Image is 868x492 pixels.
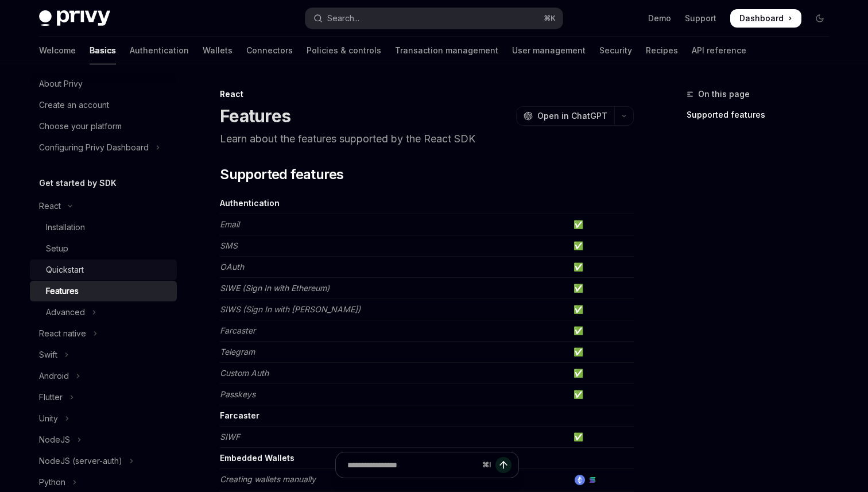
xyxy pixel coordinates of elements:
[30,217,177,238] a: Installation
[246,37,293,64] a: Connectors
[30,259,177,280] a: Quickstart
[327,11,359,25] div: Search...
[305,8,563,29] button: Open search
[46,305,85,319] div: Advanced
[811,9,829,28] button: Toggle dark mode
[220,283,330,293] em: SIWE (Sign In with Ethereum)
[220,219,239,229] em: Email
[537,110,607,122] span: Open in ChatGPT
[46,263,84,277] div: Quickstart
[30,281,177,301] a: Features
[30,196,177,216] button: Toggle React section
[569,214,634,235] td: ✅
[685,13,716,24] a: Support
[220,389,255,399] em: Passkeys
[30,429,177,450] button: Toggle NodeJS section
[220,198,280,208] strong: Authentication
[569,278,634,299] td: ✅
[30,408,177,429] button: Toggle Unity section
[739,13,784,24] span: Dashboard
[39,369,69,383] div: Android
[516,106,614,126] button: Open in ChatGPT
[30,95,177,115] a: Create an account
[220,131,634,147] p: Learn about the features supported by the React SDK
[220,410,259,420] strong: Farcaster
[30,451,177,471] button: Toggle NodeJS (server-auth) section
[220,88,634,100] div: React
[39,327,86,340] div: React native
[692,37,746,64] a: API reference
[395,37,498,64] a: Transaction management
[30,366,177,386] button: Toggle Android section
[569,235,634,257] td: ✅
[220,432,240,441] em: SIWF
[46,284,79,298] div: Features
[495,457,511,473] button: Send message
[307,37,381,64] a: Policies & controls
[569,363,634,384] td: ✅
[220,241,238,250] em: SMS
[220,262,244,272] em: OAuth
[30,116,177,137] a: Choose your platform
[569,384,634,405] td: ✅
[39,77,83,91] div: About Privy
[39,37,76,64] a: Welcome
[39,475,65,489] div: Python
[39,433,70,447] div: NodeJS
[220,326,255,335] em: Farcaster
[39,176,117,190] h5: Get started by SDK
[30,302,177,323] button: Toggle Advanced section
[30,344,177,365] button: Toggle Swift section
[648,13,671,24] a: Demo
[569,427,634,448] td: ✅
[569,299,634,320] td: ✅
[599,37,632,64] a: Security
[39,412,58,425] div: Unity
[569,257,634,278] td: ✅
[220,304,361,314] em: SIWS (Sign In with [PERSON_NAME])
[544,14,556,23] span: ⌘ K
[646,37,678,64] a: Recipes
[203,37,232,64] a: Wallets
[220,165,343,184] span: Supported features
[220,106,290,126] h1: Features
[46,220,85,234] div: Installation
[39,98,109,112] div: Create an account
[698,87,750,101] span: On this page
[39,141,149,154] div: Configuring Privy Dashboard
[39,119,122,133] div: Choose your platform
[30,387,177,408] button: Toggle Flutter section
[730,9,801,28] a: Dashboard
[46,242,68,255] div: Setup
[347,452,478,478] input: Ask a question...
[130,37,189,64] a: Authentication
[30,238,177,259] a: Setup
[687,106,838,124] a: Supported features
[39,348,57,362] div: Swift
[30,73,177,94] a: About Privy
[30,323,177,344] button: Toggle React native section
[512,37,586,64] a: User management
[220,368,269,378] em: Custom Auth
[30,137,177,158] button: Toggle Configuring Privy Dashboard section
[39,10,110,26] img: dark logo
[569,342,634,363] td: ✅
[90,37,116,64] a: Basics
[39,454,122,468] div: NodeJS (server-auth)
[39,390,63,404] div: Flutter
[39,199,61,213] div: React
[220,347,255,357] em: Telegram
[569,320,634,342] td: ✅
